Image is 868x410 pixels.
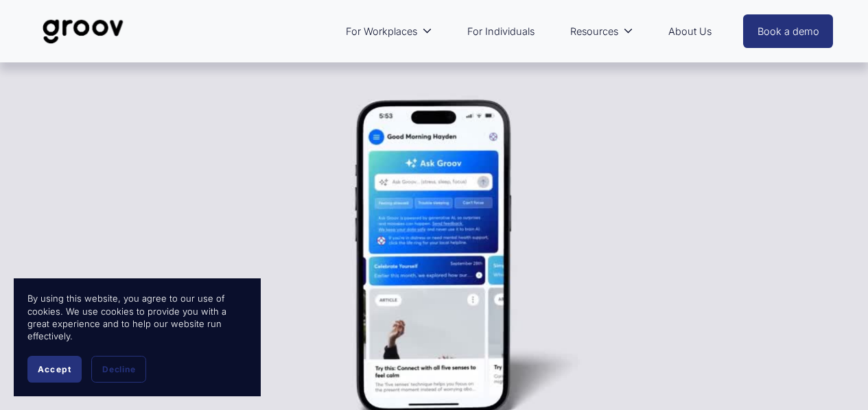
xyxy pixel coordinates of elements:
a: folder dropdown [339,16,439,47]
a: folder dropdown [563,16,640,47]
section: Cookie banner [14,278,261,396]
button: Decline [91,356,146,383]
a: About Us [661,16,718,47]
p: By using this website, you agree to our use of cookies. We use cookies to provide you with a grea... [27,292,247,342]
a: For Individuals [460,16,541,47]
span: Resources [570,23,618,40]
span: Decline [102,364,135,374]
span: For Workplaces [346,23,417,40]
span: Accept [38,364,71,374]
img: Groov | Unlock Human Potential at Work and in Life [35,9,132,54]
a: Book a demo [743,14,834,48]
button: Accept [27,356,82,383]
